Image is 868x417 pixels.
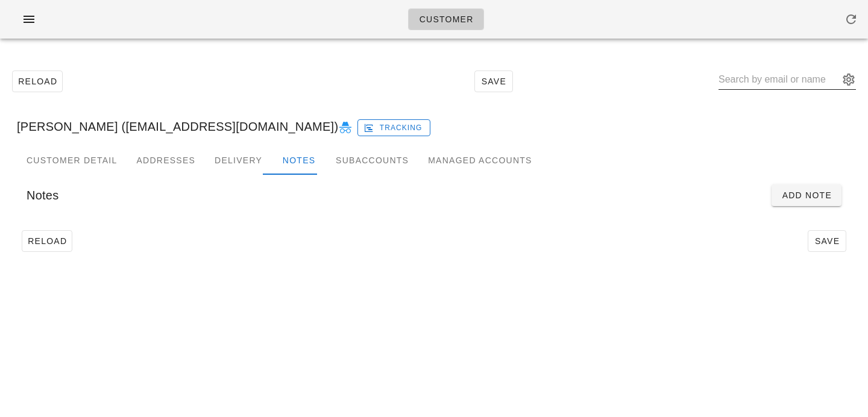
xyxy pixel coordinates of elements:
[22,230,72,252] button: Reload
[366,122,423,133] span: Tracking
[719,70,839,89] input: Search by email or name
[418,146,541,175] div: Managed Accounts
[781,190,832,200] span: Add Note
[474,71,513,92] button: Save
[357,117,430,136] a: Tracking
[27,236,67,246] span: Reload
[17,146,127,175] div: Customer Detail
[772,184,841,206] button: Add Note
[808,230,846,252] button: Save
[17,77,57,86] span: Reload
[813,236,841,246] span: Save
[272,146,326,175] div: Notes
[408,8,483,30] a: Customer
[480,77,508,86] span: Save
[12,71,63,92] button: Reload
[127,146,205,175] div: Addresses
[205,146,272,175] div: Delivery
[17,175,851,216] div: Notes
[7,107,861,146] div: [PERSON_NAME] ([EMAIL_ADDRESS][DOMAIN_NAME])
[326,146,418,175] div: Subaccounts
[841,72,856,87] button: appended action
[357,119,430,136] button: Tracking
[418,14,473,24] span: Customer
